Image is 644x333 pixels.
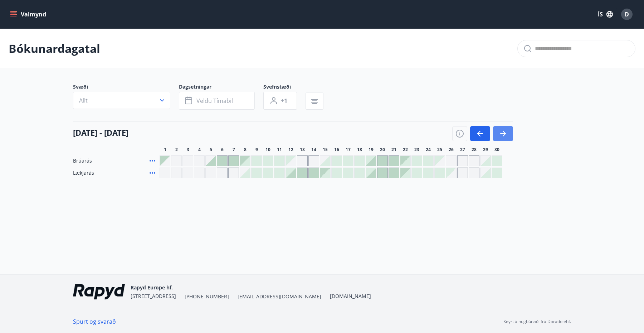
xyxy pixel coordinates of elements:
[311,147,316,153] span: 14
[625,10,629,18] span: D
[483,147,488,153] span: 29
[171,155,182,166] div: Gráir dagar eru ekki bókanlegir
[73,127,128,138] h4: [DATE] - [DATE]
[233,147,235,153] span: 7
[618,6,635,23] button: D
[255,147,258,153] span: 9
[9,41,100,56] p: Bókunardagatal
[263,83,306,92] span: Svefnstæði
[300,147,305,153] span: 13
[414,147,419,153] span: 23
[194,155,205,166] div: Gráir dagar eru ekki bókanlegir
[182,155,193,166] div: Gráir dagar eru ekki bókanlegir
[457,168,468,178] div: Gráir dagar eru ekki bókanlegir
[160,155,170,166] div: Gráir dagar eru ekki bókanlegir
[323,147,328,153] span: 15
[503,318,571,325] p: Keyrt á hugbúnaði frá Dorado ehf.
[469,155,479,166] div: Gráir dagar eru ekki bókanlegir
[131,284,173,291] span: Rapyd Europe hf.
[244,147,247,153] span: 8
[265,147,270,153] span: 10
[308,155,319,166] div: Gráir dagar eru ekki bókanlegir
[131,293,176,299] span: [STREET_ADDRESS]
[434,155,445,166] div: Gráir dagar eru ekki bókanlegir
[281,97,287,105] span: +1
[357,147,362,153] span: 18
[426,147,431,153] span: 24
[469,168,479,178] div: Gráir dagar eru ekki bókanlegir
[198,147,201,153] span: 4
[205,168,216,178] div: Gráir dagar eru ekki bókanlegir
[73,169,94,177] span: Lækjarás
[297,155,308,166] div: Gráir dagar eru ekki bókanlegir
[369,147,374,153] span: 19
[182,168,193,178] div: Gráir dagar eru ekki bókanlegir
[380,147,385,153] span: 20
[73,83,179,92] span: Svæði
[263,92,297,110] button: +1
[594,8,617,21] button: ÍS
[446,155,457,166] div: Gráir dagar eru ekki bókanlegir
[73,284,125,299] img: ekj9gaOU4bjvQReEWNZ0zEMsCR0tgSDGv48UY51k.png
[277,147,282,153] span: 11
[449,147,454,153] span: 26
[160,168,170,178] div: Gráir dagar eru ekki bókanlegir
[472,147,477,153] span: 28
[175,147,178,153] span: 2
[164,147,166,153] span: 1
[457,155,468,166] div: Gráir dagar eru ekki bókanlegir
[179,83,263,92] span: Dagsetningar
[403,147,408,153] span: 22
[221,147,224,153] span: 6
[185,293,229,300] span: [PHONE_NUMBER]
[9,8,49,21] button: menu
[391,147,396,153] span: 21
[460,147,465,153] span: 27
[210,147,212,153] span: 5
[79,96,88,104] span: Allt
[196,97,233,105] span: Veldu tímabil
[288,147,293,153] span: 12
[346,147,351,153] span: 17
[330,293,371,299] a: [DOMAIN_NAME]
[437,147,442,153] span: 25
[171,168,182,178] div: Gráir dagar eru ekki bókanlegir
[238,293,321,300] span: [EMAIL_ADDRESS][DOMAIN_NAME]
[187,147,189,153] span: 3
[334,147,339,153] span: 16
[286,155,296,166] div: Gráir dagar eru ekki bókanlegir
[73,318,116,325] a: Spurt og svarað
[194,168,205,178] div: Gráir dagar eru ekki bókanlegir
[73,92,170,109] button: Allt
[446,168,457,178] div: Gráir dagar eru ekki bókanlegir
[179,92,255,110] button: Veldu tímabil
[494,147,499,153] span: 30
[228,168,239,178] div: Gráir dagar eru ekki bókanlegir
[73,157,92,164] span: Brúarás
[217,168,228,178] div: Gráir dagar eru ekki bókanlegir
